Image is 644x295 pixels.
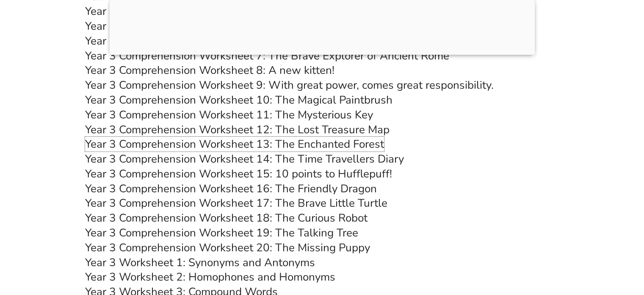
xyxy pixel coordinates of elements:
a: Year 3 Comprehension Worksheet 10: The Magical Paintbrush [85,93,392,107]
a: Year 3 Comprehension Worksheet 20: The Missing Puppy [85,240,370,255]
a: Year 3 Worksheet 1: Synonyms and Antonyms [85,255,315,270]
a: Year 3 Comprehension Worksheet 19: The Talking Tree [85,225,358,240]
a: Year 3 Comprehension Worksheet 9: With great power, comes great responsibility. [85,78,494,93]
a: Year 3 Comprehension Worksheet 4: The Dinosaur Expedition [85,4,390,19]
a: Year 3 Comprehension Worksheet 6: A day at School [85,34,346,48]
a: Year 3 Comprehension Worksheet 12: The Lost Treasure Map [85,122,390,137]
a: Year 3 Comprehension Worksheet 11: The Mysterious Key [85,107,373,122]
a: Year 3 Comprehension Worksheet 5: A trip to the Zoo [85,19,349,34]
a: Year 3 Comprehension Worksheet 17: The Brave Little Turtle [85,196,387,211]
a: Year 3 Comprehension Worksheet 8: A new kitten! [85,63,334,78]
iframe: Chat Widget [503,199,644,295]
a: Year 3 Comprehension Worksheet 7: The Brave Explorer of Ancient Rome [85,48,449,63]
a: Year 3 Comprehension Worksheet 13: The Enchanted Forest [85,137,384,152]
a: Year 3 Comprehension Worksheet 15: 10 points to Hufflepuff! [85,166,392,181]
a: Year 3 Comprehension Worksheet 14: The Time Travellers Diary [85,152,404,166]
a: Year 3 Comprehension Worksheet 18: The Curious Robot [85,211,368,225]
a: Year 3 Worksheet 2: Homophones and Homonyms [85,270,335,284]
a: Year 3 Comprehension Worksheet 16: The Friendly Dragon [85,181,377,196]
